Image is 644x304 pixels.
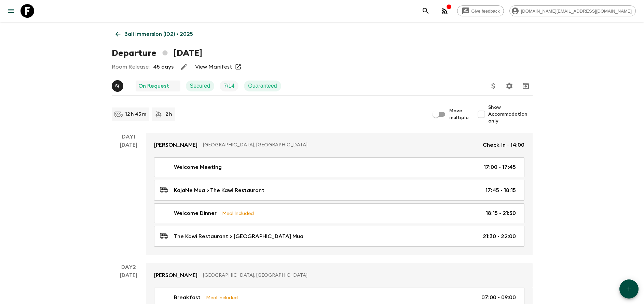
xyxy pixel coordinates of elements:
[112,46,202,60] h1: Departure [DATE]
[174,186,264,194] p: KajaNe Mua > The Kawi Restaurant
[124,30,193,38] p: Bali Immersion (ID2) • 2025
[419,4,433,18] button: search adventures
[174,232,303,241] p: The Kawi Restaurant > [GEOGRAPHIC_DATA] Mua
[154,203,524,223] a: Welcome DinnerMeal Included18:15 - 21:30
[120,141,137,255] div: [DATE]
[154,226,524,247] a: The Kawi Restaurant > [GEOGRAPHIC_DATA] Mua21:30 - 22:00
[509,5,636,16] div: [DOMAIN_NAME][EMAIL_ADDRESS][DOMAIN_NAME]
[224,82,234,90] p: 7 / 14
[146,133,533,157] a: [PERSON_NAME][GEOGRAPHIC_DATA], [GEOGRAPHIC_DATA]Check-in - 14:00
[112,82,125,88] span: Shandy (Putu) Sandhi Astra Juniawan
[153,63,174,71] p: 45 days
[483,141,524,149] p: Check-in - 14:00
[138,82,169,90] p: On Request
[112,63,150,71] p: Room Release:
[174,209,217,217] p: Welcome Dinner
[154,180,524,201] a: KajaNe Mua > The Kawi Restaurant17:45 - 18:15
[165,111,172,118] p: 2 h
[222,209,254,217] p: Meal Included
[468,9,504,14] span: Give feedback
[484,163,516,171] p: 17:00 - 17:45
[125,111,146,118] p: 12 h 45 m
[486,209,516,217] p: 18:15 - 21:30
[503,79,516,93] button: Settings
[220,81,238,91] div: Trip Fill
[195,63,232,70] a: View Manifest
[112,80,125,92] button: S(
[248,82,277,90] p: Guaranteed
[483,232,516,241] p: 21:30 - 22:00
[186,81,215,91] div: Secured
[174,293,201,302] p: Breakfast
[457,5,504,16] a: Give feedback
[203,272,519,279] p: [GEOGRAPHIC_DATA], [GEOGRAPHIC_DATA]
[115,83,120,89] p: S (
[481,293,516,302] p: 07:00 - 09:00
[485,186,516,194] p: 17:45 - 18:15
[154,157,524,177] a: Welcome Meeting17:00 - 17:45
[190,82,210,90] p: Secured
[487,79,500,93] button: Update Price, Early Bird Discount and Costs
[449,107,469,121] span: Move multiple
[4,4,18,18] button: menu
[154,271,197,279] p: [PERSON_NAME]
[517,9,635,14] span: [DOMAIN_NAME][EMAIL_ADDRESS][DOMAIN_NAME]
[112,133,146,141] p: Day 1
[154,141,197,149] p: [PERSON_NAME]
[146,263,533,288] a: [PERSON_NAME][GEOGRAPHIC_DATA], [GEOGRAPHIC_DATA]
[112,263,146,271] p: Day 2
[488,104,533,125] span: Show Accommodation only
[203,142,477,148] p: [GEOGRAPHIC_DATA], [GEOGRAPHIC_DATA]
[519,79,533,93] button: Archive (Completed, Cancelled or Unsynced Departures only)
[206,294,238,301] p: Meal Included
[112,27,197,41] a: Bali Immersion (ID2) • 2025
[174,163,222,171] p: Welcome Meeting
